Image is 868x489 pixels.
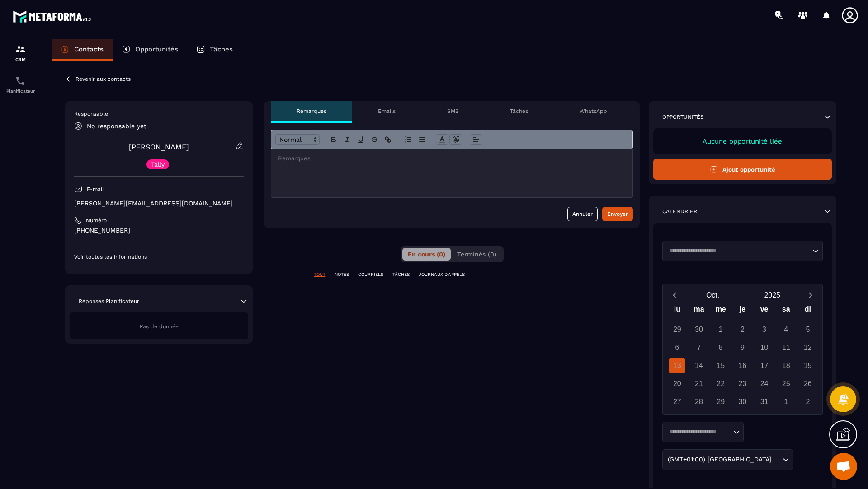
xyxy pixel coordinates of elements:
[87,122,146,130] p: No responsable yet
[691,358,707,373] div: 14
[691,340,707,355] div: 7
[447,107,459,115] p: SMS
[607,210,628,219] div: Envoyer
[713,394,729,410] div: 29
[2,69,38,100] a: schedulerschedulerPlanificateur
[713,376,729,391] div: 22
[778,340,794,355] div: 11
[666,321,819,410] div: Calendar days
[402,248,451,261] button: En cours (0)
[731,303,753,319] div: je
[452,248,502,261] button: Terminés (0)
[457,251,496,258] span: Terminés (0)
[2,57,38,62] p: CRM
[140,323,179,330] span: Pas de donnée
[778,321,794,337] div: 4
[378,107,396,115] p: Emails
[800,340,816,355] div: 12
[669,340,685,355] div: 6
[800,358,816,373] div: 19
[666,303,819,410] div: Calendar wrapper
[735,376,750,391] div: 23
[392,271,410,278] p: TÂCHES
[653,159,832,180] button: Ajout opportunité
[187,39,242,61] a: Tâches
[210,45,233,53] p: Tâches
[74,45,104,53] p: Contacts
[151,161,165,168] p: Tally
[778,376,794,391] div: 25
[408,251,445,258] span: En cours (0)
[314,271,325,278] p: TOUT
[830,453,857,480] div: Ouvrir le chat
[756,358,772,373] div: 17
[13,8,94,25] img: logo
[297,107,326,115] p: Remarques
[74,253,244,261] p: Voir toutes les informations
[79,298,139,305] p: Réponses Planificateur
[52,39,113,61] a: Contacts
[735,321,750,337] div: 2
[75,76,131,82] p: Revenir aux contacts
[774,455,780,465] input: Search for option
[419,271,465,278] p: JOURNAUX D'APPELS
[742,287,802,303] button: Open years overlay
[802,289,819,301] button: Next month
[735,358,750,373] div: 16
[800,394,816,410] div: 2
[74,110,244,117] p: Responsable
[358,271,383,278] p: COURRIELS
[666,247,810,256] input: Search for option
[688,303,710,319] div: ma
[800,321,816,337] div: 5
[602,207,633,221] button: Envoyer
[778,358,794,373] div: 18
[756,394,772,410] div: 31
[662,422,744,442] div: Search for option
[669,394,685,410] div: 27
[691,394,707,410] div: 28
[756,321,772,337] div: 3
[74,226,244,235] p: [PHONE_NUMBER]
[662,137,823,145] p: Aucune opportunité liée
[15,44,26,55] img: formation
[778,394,794,410] div: 1
[756,340,772,355] div: 10
[710,303,731,319] div: me
[691,376,707,391] div: 21
[797,303,819,319] div: di
[669,321,685,337] div: 29
[666,428,731,437] input: Search for option
[15,75,26,86] img: scheduler
[691,321,707,337] div: 30
[2,37,38,69] a: formationformationCRM
[662,449,793,470] div: Search for option
[753,303,775,319] div: ve
[662,241,823,261] div: Search for option
[666,303,688,319] div: lu
[580,107,607,115] p: WhatsApp
[713,358,729,373] div: 15
[666,455,774,465] span: (GMT+01:00) [GEOGRAPHIC_DATA]
[800,376,816,391] div: 26
[683,287,743,303] button: Open months overlay
[775,303,797,319] div: sa
[713,340,729,355] div: 8
[2,88,38,93] p: Planificateur
[662,208,697,215] p: Calendrier
[567,207,598,221] button: Annuler
[74,199,244,208] p: [PERSON_NAME][EMAIL_ADDRESS][DOMAIN_NAME]
[669,376,685,391] div: 20
[662,113,704,121] p: Opportunités
[735,340,750,355] div: 9
[113,39,187,61] a: Opportunités
[335,271,349,278] p: NOTES
[713,321,729,337] div: 1
[86,217,107,224] p: Numéro
[756,376,772,391] div: 24
[735,394,750,410] div: 30
[510,107,528,115] p: Tâches
[87,186,104,193] p: E-mail
[669,358,685,373] div: 13
[129,143,189,151] a: [PERSON_NAME]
